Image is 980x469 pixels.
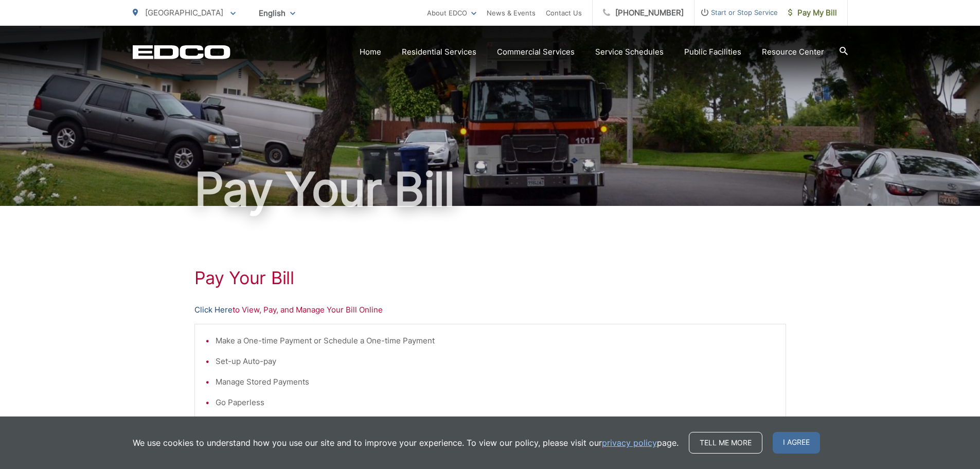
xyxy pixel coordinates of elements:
[360,46,381,58] a: Home
[788,7,837,19] span: Pay My Bill
[216,335,775,347] li: Make a One-time Payment or Schedule a One-time Payment
[497,46,575,58] a: Commercial Services
[773,432,820,454] span: I agree
[546,7,582,19] a: Contact Us
[689,432,762,454] a: Tell me more
[427,7,476,19] a: About EDCO
[487,7,536,19] a: News & Events
[602,437,657,449] a: privacy policy
[595,46,664,58] a: Service Schedules
[684,46,741,58] a: Public Facilities
[216,376,775,388] li: Manage Stored Payments
[216,396,775,409] li: Go Paperless
[133,437,679,449] p: We use cookies to understand how you use our site and to improve your experience. To view our pol...
[762,46,824,58] a: Resource Center
[251,4,303,22] span: English
[216,355,775,368] li: Set-up Auto-pay
[145,8,223,18] span: [GEOGRAPHIC_DATA]
[194,304,786,316] p: to View, Pay, and Manage Your Bill Online
[194,304,233,316] a: Click Here
[133,164,848,215] h1: Pay Your Bill
[133,45,230,59] a: EDCD logo. Return to the homepage.
[194,268,786,288] h1: Pay Your Bill
[402,46,476,58] a: Residential Services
